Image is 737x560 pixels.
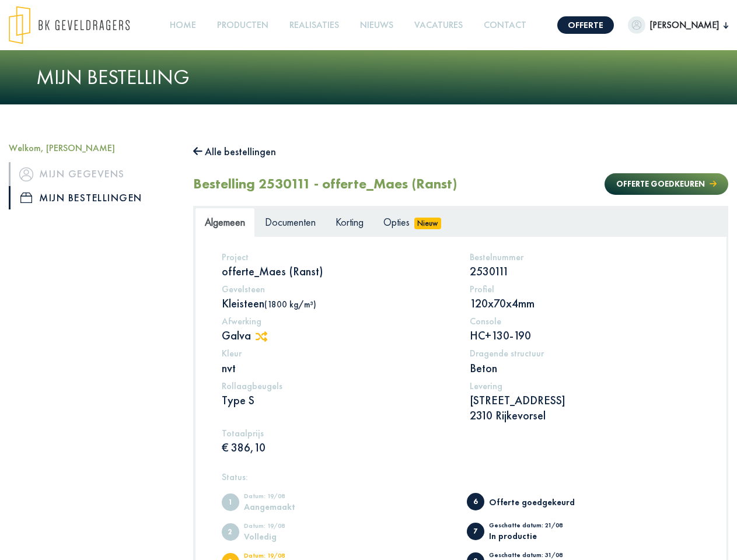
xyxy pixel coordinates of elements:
[244,493,340,502] div: Datum: 19/08
[264,299,316,310] span: (1800 kg/m³)
[222,316,452,327] h5: Afwerking
[244,532,340,541] div: Volledig
[193,142,276,161] button: Alle bestellingen
[645,18,724,32] span: [PERSON_NAME]
[222,283,452,295] h5: Gevelsteen
[222,393,452,408] p: Type S
[470,380,700,391] h5: Levering
[470,296,700,311] p: 120x70x4mm
[165,12,201,38] a: Home
[222,523,239,541] span: Volledig
[193,176,457,192] h2: Bestelling 2530111 - offerte_Maes (Ranst)
[470,393,700,423] p: [STREET_ADDRESS] 2310 Rijkevorsel
[467,493,484,510] span: Offerte goedgekeurd
[410,12,467,38] a: Vacatures
[557,16,614,34] a: Offerte
[489,498,585,506] div: Offerte goedgekeurd
[265,215,316,229] span: Documenten
[222,328,452,343] p: Galva
[9,186,176,209] a: iconMijn bestellingen
[285,12,344,38] a: Realisaties
[222,380,452,391] h5: Rollaagbeugels
[470,348,700,359] h5: Dragende structuur
[470,264,700,279] p: 2530111
[470,328,700,343] p: HC+130-190
[222,251,452,262] h5: Project
[205,215,245,229] span: Algemeen
[470,316,700,327] h5: Console
[222,428,452,439] h5: Totaalprijs
[414,218,441,229] span: Nieuw
[244,502,340,511] div: Aangemaakt
[222,471,700,482] h5: Status:
[467,523,484,540] span: In productie
[489,522,585,531] div: Geschatte datum: 21/08
[222,296,452,311] p: Kleisteen
[9,6,130,44] img: logo
[383,215,410,229] span: Opties
[20,192,32,203] img: icon
[470,360,700,376] p: Beton
[9,162,176,185] a: iconMijn gegevens
[222,360,452,376] p: nvt
[470,283,700,295] h5: Profiel
[355,12,398,38] a: Nieuws
[19,167,33,181] img: icon
[244,523,340,532] div: Datum: 19/08
[36,65,701,90] h1: Mijn bestelling
[222,264,452,279] p: offerte_Maes (Ranst)
[489,531,585,540] div: In productie
[222,348,452,359] h5: Kleur
[195,208,726,236] ul: Tabs
[212,12,273,38] a: Producten
[470,251,700,262] h5: Bestelnummer
[479,12,531,38] a: Contact
[9,142,176,153] h5: Welkom, [PERSON_NAME]
[222,494,239,511] span: Aangemaakt
[336,215,364,229] span: Korting
[222,440,452,455] p: € 386,10
[628,16,728,34] button: [PERSON_NAME]
[605,173,728,195] button: Offerte goedkeuren
[628,16,645,34] img: dummypic.png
